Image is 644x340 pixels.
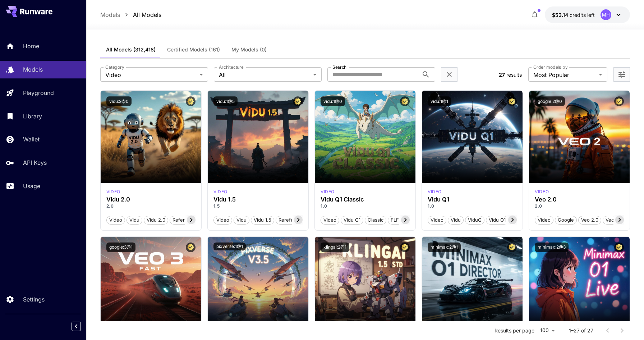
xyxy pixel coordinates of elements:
[107,217,125,224] span: Video
[100,10,161,19] nav: breadcrumb
[106,189,120,195] div: vidu_2_0
[535,189,549,195] div: google_veo_2
[617,70,626,79] button: Open more filters
[535,96,565,106] button: google:2@0
[341,215,363,225] button: Vidu Q1
[499,72,505,78] span: 27
[213,96,238,106] button: vidu:1@5
[186,96,195,106] button: Certified Model – Vetted for best performance and includes a commercial license.
[144,215,168,225] button: Vidu 2.0
[445,70,454,79] button: Clear filters (1)
[570,12,595,18] span: credits left
[428,189,442,195] div: vidu_q1
[77,320,86,333] div: Collapse sidebar
[448,217,463,224] span: Vidu
[105,64,124,70] label: Category
[213,189,227,195] p: video
[251,217,274,224] span: Vidu 1.5
[321,189,335,195] div: vidu_q1_classic
[486,215,509,225] button: Vidu Q1
[106,189,120,195] p: video
[448,215,464,225] button: Vidu
[170,215,199,225] button: Reference
[23,158,47,167] p: API Keys
[321,189,335,195] p: video
[365,217,386,224] span: Classic
[535,196,624,203] h3: Veo 2.0
[23,89,54,97] p: Playground
[341,217,363,224] span: Vidu Q1
[106,215,125,225] button: Video
[213,189,227,195] div: vidu_1_5
[388,215,408,225] button: FLF2V
[535,203,624,209] p: 2.0
[614,242,624,252] button: Certified Model – Vetted for best performance and includes a commercial license.
[144,217,168,224] span: Vidu 2.0
[321,203,410,209] p: 1.0
[213,196,303,203] h3: Vidu 1.5
[428,215,446,225] button: Video
[428,189,442,195] p: video
[106,196,195,203] h3: Vidu 2.0
[601,9,611,20] div: MH
[552,11,595,19] div: $53.14452
[23,112,42,121] p: Library
[186,242,195,252] button: Certified Model – Vetted for best performance and includes a commercial license.
[400,242,410,252] button: Certified Model – Vetted for best performance and includes a commercial license.
[293,96,303,106] button: Certified Model – Vetted for best performance and includes a commercial license.
[535,189,549,195] p: video
[321,196,410,203] h3: Vidu Q1 Classic
[321,96,345,106] button: vidu:1@0
[23,65,43,74] p: Models
[552,12,570,18] span: $53.14
[23,182,40,190] p: Usage
[167,46,220,53] span: Certified Models (161)
[535,215,553,225] button: Video
[555,215,577,225] button: Google
[507,96,517,106] button: Certified Model – Vetted for best performance and includes a commercial license.
[234,217,249,224] span: Vidu
[506,72,522,78] span: results
[127,217,142,224] span: Vidu
[219,71,310,79] span: All
[251,215,274,225] button: Vidu 1.5
[23,295,45,304] p: Settings
[72,322,81,331] button: Collapse sidebar
[105,71,197,79] span: Video
[100,10,120,19] a: Models
[214,217,232,224] span: Video
[332,64,346,70] label: Search
[23,42,39,50] p: Home
[213,215,232,225] button: Video
[213,203,303,209] p: 1.5
[106,203,195,209] p: 2.0
[23,135,40,144] p: Wallet
[276,217,304,224] span: Rerefence
[321,242,349,252] button: klingai:2@1
[537,325,557,336] div: 100
[535,217,553,224] span: Video
[428,217,446,224] span: Video
[465,215,484,225] button: ViduQ
[106,46,156,53] span: All Models (312,418)
[234,215,249,225] button: Vidu
[603,217,617,224] span: Veo
[133,10,161,19] a: All Models
[533,71,596,79] span: Most Popular
[428,203,517,209] p: 1.0
[465,217,484,224] span: ViduQ
[428,96,451,106] button: vidu:1@1
[106,96,132,106] button: vidu:2@0
[428,196,517,203] h3: Vidu Q1
[614,96,624,106] button: Certified Model – Vetted for best performance and includes a commercial license.
[213,242,246,250] button: pixverse:1@1
[569,327,593,334] p: 1–27 of 27
[400,96,410,106] button: Certified Model – Vetted for best performance and includes a commercial license.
